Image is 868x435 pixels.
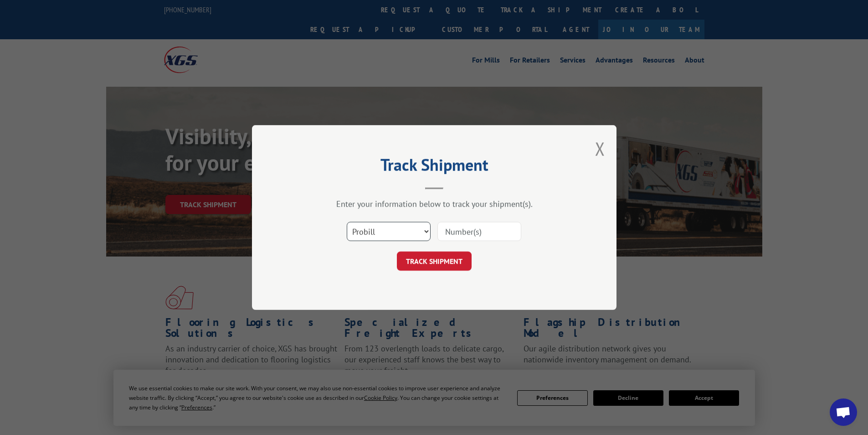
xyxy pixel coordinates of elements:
div: Enter your information below to track your shipment(s). [298,199,571,209]
h2: Track Shipment [298,158,571,176]
a: Open chat [830,398,857,426]
button: TRACK SHIPMENT [397,252,472,271]
button: Close modal [595,136,605,161]
input: Number(s) [437,222,521,241]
